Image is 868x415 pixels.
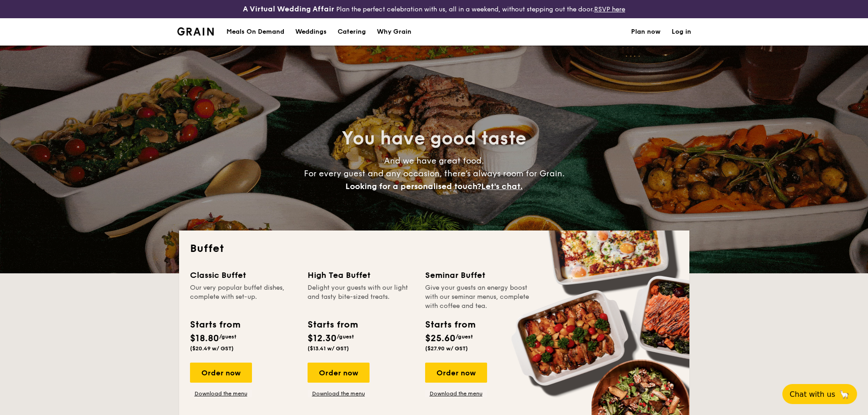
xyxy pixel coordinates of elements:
[308,318,357,332] div: Starts from
[425,363,487,383] div: Order now
[377,18,411,46] div: Why Grain
[304,156,565,191] span: And we have great food. For every guest and any occasion, there’s always room for Grain.
[481,181,523,191] span: Let's chat.
[190,363,252,383] div: Order now
[172,4,697,15] div: Plan the perfect celebration with us, all in a weekend, without stepping out the door.
[219,333,236,340] span: /guest
[308,333,337,344] span: $12.30
[221,18,290,46] a: Meals On Demand
[190,241,678,256] h2: Buffet
[425,333,456,344] span: $25.60
[190,269,297,282] div: Classic Buffet
[308,345,349,352] span: ($13.41 w/ GST)
[308,269,414,282] div: High Tea Buffet
[177,27,214,36] img: Grain
[190,345,234,352] span: ($20.49 w/ GST)
[839,389,850,400] span: 🦙
[345,181,481,191] span: Looking for a personalised touch?
[425,390,487,397] a: Download the menu
[308,390,370,397] a: Download the menu
[290,18,332,46] a: Weddings
[308,363,370,383] div: Order now
[594,5,625,13] a: RSVP here
[190,283,297,311] div: Our very popular buffet dishes, complete with set-up.
[456,333,473,340] span: /guest
[295,18,327,46] div: Weddings
[177,27,214,36] a: Logotype
[631,18,661,46] a: Plan now
[337,333,354,340] span: /guest
[190,318,240,332] div: Starts from
[342,128,526,149] span: You have good taste
[190,333,219,344] span: $18.80
[782,384,857,404] button: Chat with us🦙
[672,18,691,46] a: Log in
[308,283,414,311] div: Delight your guests with our light and tasty bite-sized treats.
[425,345,468,352] span: ($27.90 w/ GST)
[190,390,252,397] a: Download the menu
[338,18,366,46] h1: Catering
[371,18,417,46] a: Why Grain
[243,4,334,15] h4: A Virtual Wedding Affair
[332,18,371,46] a: Catering
[790,390,835,399] span: Chat with us
[425,269,532,282] div: Seminar Buffet
[226,18,284,46] div: Meals On Demand
[425,283,532,311] div: Give your guests an energy boost with our seminar menus, complete with coffee and tea.
[425,318,475,332] div: Starts from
